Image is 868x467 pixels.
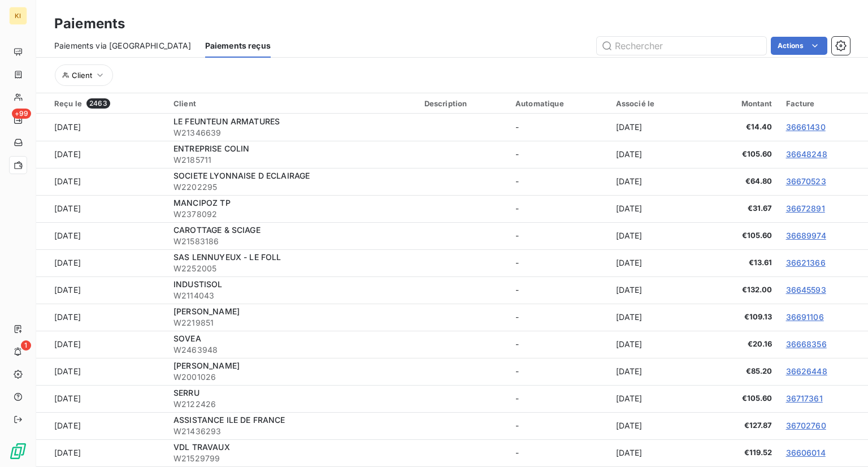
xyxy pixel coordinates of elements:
span: W2114043 [173,290,411,301]
iframe: Intercom live chat [830,429,857,456]
span: [PERSON_NAME] [173,306,240,316]
button: Actions [771,37,827,55]
td: - [509,358,609,385]
span: €127.87 [700,420,772,431]
h3: Paiements [54,14,125,34]
a: 36661430 [786,122,826,132]
span: €20.16 [700,339,772,350]
span: Client [72,71,92,80]
span: 2463 [86,98,110,109]
a: 36689974 [786,231,826,240]
span: LE FEUNTEUN ARMATURES [173,116,280,126]
td: [DATE] [609,439,694,466]
td: - [509,276,609,304]
span: €64.80 [700,176,772,187]
span: W2122426 [173,399,411,410]
td: [DATE] [609,276,694,304]
a: 36670523 [786,176,826,186]
span: SAS LENNUYEUX - LE FOLL [173,252,281,262]
td: [DATE] [36,331,167,358]
td: - [509,168,609,195]
a: 36645593 [786,285,826,295]
div: Facture [786,99,861,108]
span: W2202295 [173,181,411,193]
button: Client [55,64,113,86]
a: 36606014 [786,448,826,457]
div: Description [424,99,502,108]
td: - [509,249,609,276]
span: [PERSON_NAME] [173,361,240,370]
span: €13.61 [700,257,772,269]
span: W2378092 [173,209,411,220]
a: 36691106 [786,312,824,322]
td: [DATE] [36,358,167,385]
span: W2185711 [173,154,411,166]
a: 36668356 [786,339,827,349]
span: Paiements via [GEOGRAPHIC_DATA] [54,40,192,51]
span: W2219851 [173,317,411,328]
td: [DATE] [36,276,167,304]
img: Logo LeanPay [9,442,27,460]
span: €85.20 [700,366,772,377]
span: €132.00 [700,284,772,296]
td: [DATE] [36,412,167,439]
span: ENTREPRISE COLIN [173,144,249,153]
span: INDUSTISOL [173,279,223,289]
td: [DATE] [609,114,694,141]
a: 36648248 [786,149,827,159]
td: [DATE] [609,249,694,276]
span: +99 [12,109,31,119]
span: 1 [21,340,31,351]
input: Rechercher [597,37,766,55]
td: [DATE] [609,385,694,412]
span: €105.60 [700,230,772,241]
div: Montant [700,99,772,108]
div: Client [173,99,411,108]
td: [DATE] [609,331,694,358]
span: SOCIETE LYONNAISE D ECLAIRAGE [173,171,310,180]
span: W2252005 [173,263,411,274]
td: [DATE] [36,168,167,195]
span: W21583186 [173,236,411,247]
td: - [509,114,609,141]
span: €31.67 [700,203,772,214]
td: - [509,385,609,412]
td: [DATE] [36,304,167,331]
td: [DATE] [36,114,167,141]
div: Automatique [515,99,602,108]
span: €105.60 [700,149,772,160]
a: 36702760 [786,421,826,430]
span: W2463948 [173,344,411,356]
td: [DATE] [609,304,694,331]
span: W21529799 [173,453,411,464]
td: - [509,195,609,222]
span: Paiements reçus [205,40,271,51]
td: [DATE] [609,358,694,385]
a: 36626448 [786,366,827,376]
td: [DATE] [609,412,694,439]
td: - [509,222,609,249]
span: W21346639 [173,127,411,139]
td: [DATE] [36,385,167,412]
td: [DATE] [609,141,694,168]
div: Reçu le [54,98,160,109]
span: SERRU [173,388,199,397]
div: Associé le [616,99,687,108]
span: €119.52 [700,447,772,459]
td: [DATE] [36,141,167,168]
td: - [509,412,609,439]
td: [DATE] [36,222,167,249]
td: [DATE] [36,439,167,466]
td: [DATE] [36,195,167,222]
span: €105.60 [700,393,772,404]
span: ASSISTANCE ILE DE FRANCE [173,415,285,425]
td: - [509,304,609,331]
span: SOVEA [173,334,201,343]
span: W21436293 [173,426,411,437]
span: CAROTTAGE & SCIAGE [173,225,261,235]
td: [DATE] [36,249,167,276]
td: [DATE] [609,222,694,249]
span: MANCIPOZ TP [173,198,231,207]
td: [DATE] [609,168,694,195]
td: - [509,141,609,168]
